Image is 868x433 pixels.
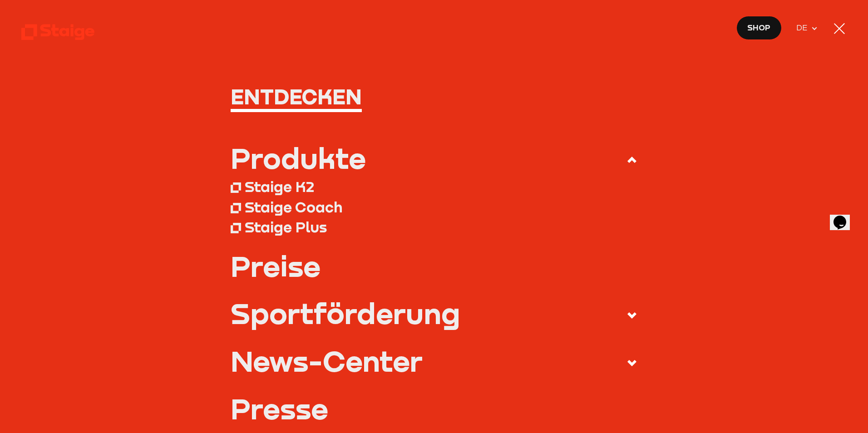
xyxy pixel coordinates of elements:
[245,177,314,195] div: Staige K2
[231,143,366,172] div: Produkte
[747,21,770,34] span: Shop
[245,218,327,236] div: Staige Plus
[830,203,859,230] iframe: chat widget
[231,177,638,197] a: Staige K2
[231,346,423,375] div: News-Center
[231,251,638,280] a: Preise
[231,217,638,237] a: Staige Plus
[231,197,638,216] a: Staige Coach
[231,394,638,423] a: Presse
[736,16,782,40] a: Shop
[231,299,460,327] div: Sportförderung
[796,22,811,34] span: DE
[245,198,342,216] div: Staige Coach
